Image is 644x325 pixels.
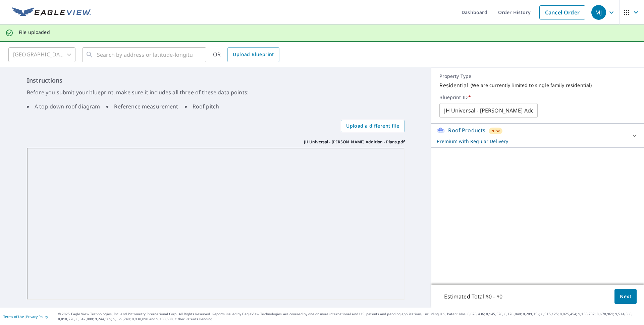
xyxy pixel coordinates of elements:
span: New [491,128,500,134]
p: ( We are currently limited to single family residential ) [471,82,592,88]
iframe: JH Universal - OConnell Addition - Plans.pdf [27,148,405,300]
span: Next [620,292,631,301]
a: Cancel Order [539,5,585,19]
li: A top down roof diagram [27,102,100,110]
label: Blueprint ID [439,94,636,100]
p: File uploaded [19,29,50,35]
span: Upload Blueprint [233,50,274,59]
div: MJ [591,5,606,20]
a: Upload Blueprint [227,47,279,62]
div: OR [213,47,279,62]
div: Roof ProductsNewPremium with Regular Delivery [437,126,639,145]
div: [GEOGRAPHIC_DATA] [8,45,75,64]
h6: Instructions [27,76,405,85]
label: Upload a different file [341,120,405,132]
input: Search by address or latitude-longitude [97,45,193,64]
p: Premium with Regular Delivery [437,138,627,145]
span: Upload a different file [346,122,399,130]
p: Estimated Total: $0 - $0 [439,289,507,304]
p: Roof Products [448,126,485,134]
img: EV Logo [12,7,91,17]
a: Terms of Use [3,314,24,319]
button: Next [614,289,637,304]
a: Privacy Policy [26,314,48,319]
li: Reference measurement [106,102,178,110]
p: © 2025 Eagle View Technologies, Inc. and Pictometry International Corp. All Rights Reserved. Repo... [58,312,641,322]
li: Roof pitch [185,102,219,110]
p: | [3,315,48,319]
p: JH Universal - [PERSON_NAME] Addition - Plans.pdf [304,139,405,145]
p: Property Type [439,73,636,79]
p: Residential [439,81,468,89]
p: Before you submit your blueprint, make sure it includes all three of these data points: [27,88,405,96]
